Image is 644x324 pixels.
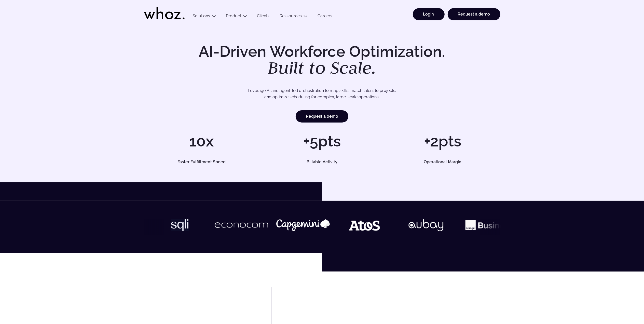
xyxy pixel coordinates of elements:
[149,160,253,164] h5: Faster Fulfillment Speed
[610,290,637,317] iframe: Chatbot
[221,13,252,20] button: Product
[226,13,241,18] a: Product
[275,13,313,20] button: Ressources
[385,133,500,149] h1: +2pts
[296,110,348,123] a: Request a demo
[280,13,302,18] a: Ressources
[448,8,500,20] a: Request a demo
[188,13,221,20] button: Solutions
[192,44,453,76] h1: AI-Driven Workforce Optimization.
[391,160,495,164] h5: Operational Margin
[270,160,374,164] h5: Billable Activity
[144,133,259,149] h1: 10x
[162,87,483,100] p: Leverage AI and agent-led orchestration to map skills, match talent to projects, and optimize sch...
[313,13,338,20] a: Careers
[264,133,380,149] h1: +5pts
[252,13,275,20] a: Clients
[413,8,445,20] a: Login
[268,56,376,79] em: Built to Scale.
